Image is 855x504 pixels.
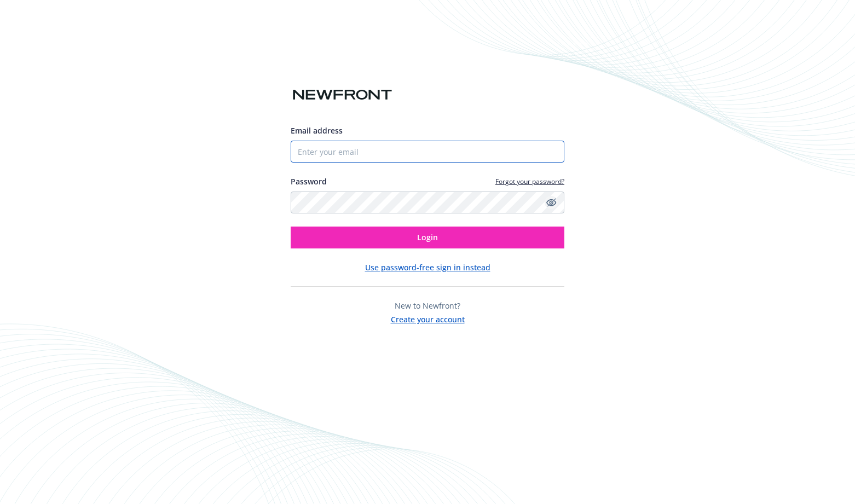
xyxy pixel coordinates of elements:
[391,311,465,325] button: Create your account
[545,196,558,209] a: Hide password
[291,176,327,187] label: Password
[291,227,564,248] button: Login
[417,232,438,242] span: Login
[495,177,564,186] a: Forgot your password?
[291,192,564,213] input: Enter your password
[365,262,490,273] button: Use password-free sign in instead
[291,125,343,136] span: Email address
[395,300,460,311] span: New to Newfront?
[291,85,394,105] img: Newfront logo
[291,141,564,163] input: Enter your email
